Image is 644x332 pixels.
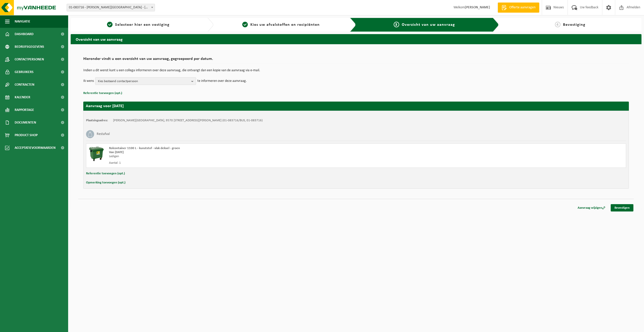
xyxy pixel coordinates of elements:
[15,78,34,91] span: Contracten
[83,69,629,72] p: Indien u dit wenst kunt u een collega informeren over deze aanvraag, die ontvangt dan een kopie v...
[73,22,203,28] a: 1Selecteer hier een vestiging
[86,119,108,122] strong: Plaatsingsadres:
[250,23,320,27] span: Kies uw afvalstoffen en recipiënten
[83,77,94,85] p: Ik wens
[197,77,247,85] p: te informeren over deze aanvraag.
[15,28,34,40] span: Dashboard
[611,204,633,211] a: Bevestigen
[498,3,539,13] a: Offerte aanvragen
[109,147,180,150] span: Rolcontainer 1100 L - kunststof - vlak deksel - groen
[15,66,34,78] span: Gebruikers
[508,5,537,10] span: Offerte aanvragen
[97,130,110,138] h3: Restafval
[555,22,560,27] span: 4
[86,179,125,186] button: Opmerking toevoegen (opt.)
[67,4,155,11] span: 01-083716 - BOONE TOM GARAGE - SINT-MARIA-LIERDE
[15,116,36,129] span: Documenten
[83,90,122,97] button: Referentie toevoegen (opt.)
[402,23,455,27] span: Overzicht van uw aanvraag
[67,4,155,11] span: 01-083716 - BOONE TOM GARAGE - SINT-MARIA-LIERDE
[15,104,34,116] span: Rapportage
[113,118,263,123] td: [PERSON_NAME][GEOGRAPHIC_DATA], 9570 [STREET_ADDRESS][PERSON_NAME] (01-083716/BUS, 01-083716)
[15,141,56,154] span: Acceptatievoorwaarden
[216,22,346,28] a: 2Kies uw afvalstoffen en recipiënten
[15,40,44,53] span: Bedrijfsgegevens
[95,77,196,85] button: Kies bestaand contactpersoon
[107,22,113,27] span: 1
[109,154,376,158] div: Ledigen
[574,204,609,211] a: Aanvraag wijzigen
[86,104,124,108] strong: Aanvraag voor [DATE]
[109,151,124,154] strong: Van [DATE]
[15,129,38,141] span: Product Shop
[71,34,641,44] h2: Overzicht van uw aanvraag
[563,23,585,27] span: Bevestiging
[109,161,376,165] div: Aantal: 1
[465,6,490,9] strong: [PERSON_NAME]
[89,146,104,161] img: WB-1100-HPE-GN-01.png
[242,22,248,27] span: 2
[83,57,629,64] h2: Hieronder vindt u een overzicht van uw aanvraag, gegroepeerd per datum.
[86,170,125,177] button: Referentie toevoegen (opt.)
[15,15,30,28] span: Navigatie
[15,91,30,104] span: Kalender
[115,23,170,27] span: Selecteer hier een vestiging
[394,22,399,27] span: 3
[15,53,44,66] span: Contactpersonen
[98,78,189,85] span: Kies bestaand contactpersoon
